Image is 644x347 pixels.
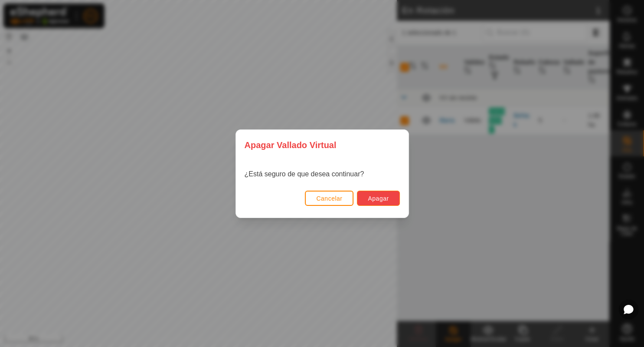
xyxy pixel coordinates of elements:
button: Cancelar [305,191,353,206]
span: Apagar Vallado Virtual [245,139,337,152]
button: Apagar [357,191,399,206]
span: Cancelar [316,195,342,202]
span: Apagar [368,195,389,202]
p: ¿Está seguro de que desea continuar? [245,169,364,179]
